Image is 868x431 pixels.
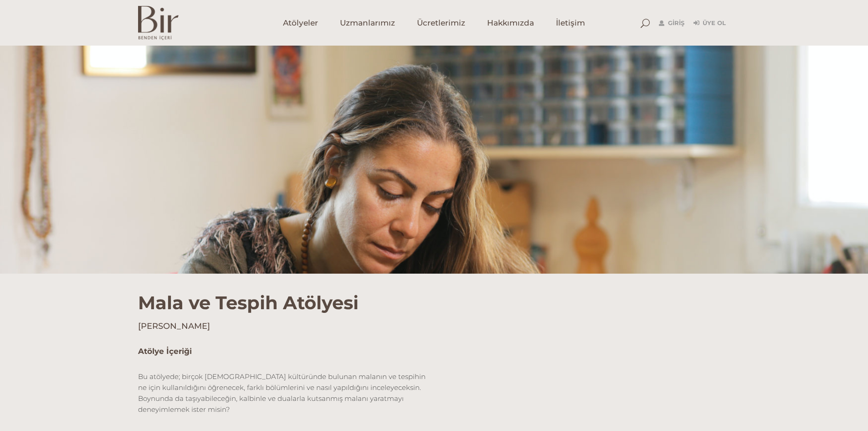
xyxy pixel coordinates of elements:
[138,274,730,314] h1: Mala ve Tespih Atölyesi
[283,18,318,28] span: Atölyeler
[693,18,726,29] a: Üye Ol
[417,18,465,28] span: Ücretlerimiz
[138,371,427,415] p: Bu atölyede; birçok [DEMOGRAPHIC_DATA] kültüründe bulunan malanın ve tespihin ne için kullanıldığ...
[340,18,395,28] span: Uzmanlarımız
[138,346,427,358] h5: Atölye İçeriği
[138,321,730,332] h4: [PERSON_NAME]
[487,18,534,28] span: Hakkımızda
[556,18,585,28] span: İletişim
[659,18,684,29] a: Giriş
